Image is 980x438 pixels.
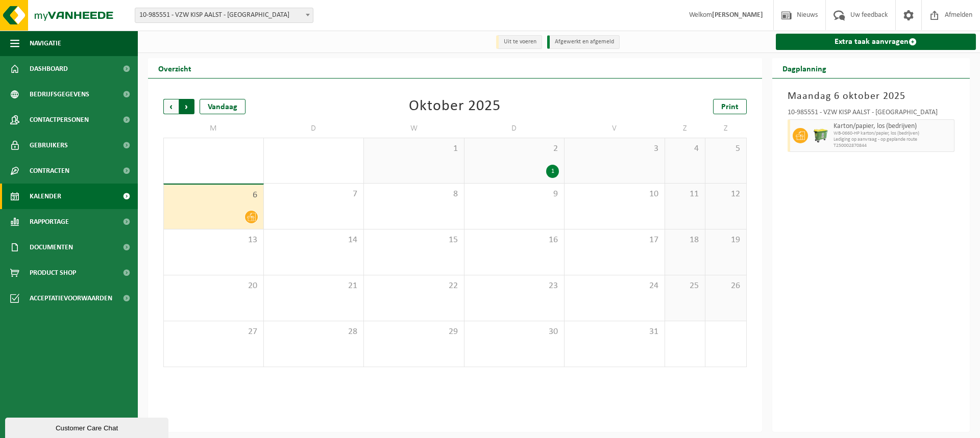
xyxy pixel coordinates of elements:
span: 8 [369,189,459,200]
td: Z [705,119,746,138]
span: 25 [670,280,700,292]
td: W [364,119,464,138]
span: Lediging op aanvraag - op geplande route [834,137,952,143]
td: V [565,119,665,138]
span: 20 [169,280,258,292]
span: 2 [470,143,559,154]
span: 18 [670,235,700,246]
span: Rapportage [30,209,69,235]
span: 16 [470,235,559,246]
span: 1 [369,143,459,154]
span: 24 [570,280,659,292]
h2: Overzicht [148,58,202,78]
span: Dashboard [30,56,68,82]
span: Bedrijfsgegevens [30,82,89,107]
span: 12 [710,189,741,200]
span: 30 [470,326,559,338]
span: 3 [570,143,659,154]
span: Gebruikers [30,133,68,158]
a: Extra taak aanvragen [776,34,976,50]
span: 14 [269,235,359,246]
span: 9 [470,189,559,200]
span: Volgende [179,99,194,114]
div: Oktober 2025 [409,99,501,114]
img: WB-0660-HPE-GN-50 [813,128,828,143]
span: Vorige [163,99,179,114]
span: 19 [710,235,741,246]
span: 13 [169,235,258,246]
td: M [163,119,264,138]
span: Print [721,103,739,111]
span: Kalender [30,184,61,209]
span: 4 [670,143,700,154]
td: D [264,119,364,138]
span: 21 [269,280,359,292]
span: 7 [269,189,359,200]
span: 11 [670,189,700,200]
span: 26 [710,280,741,292]
span: 10-985551 - VZW KISP AALST - AALST [135,8,313,23]
li: Uit te voeren [496,35,542,49]
span: Product Shop [30,260,76,286]
span: Karton/papier, los (bedrijven) [834,122,952,131]
span: 17 [570,235,659,246]
li: Afgewerkt en afgemeld [547,35,620,49]
div: Vandaag [200,99,246,114]
div: 1 [546,165,559,178]
span: WB-0660-HP karton/papier, los (bedrijven) [834,131,952,137]
span: Contactpersonen [30,107,89,133]
a: Print [713,99,747,114]
span: T250002870844 [834,143,952,149]
span: Documenten [30,235,73,260]
span: 29 [369,326,459,338]
span: 27 [169,326,258,338]
iframe: chat widget [5,416,170,438]
span: 6 [169,190,258,201]
td: D [464,119,565,138]
span: 31 [570,326,659,338]
span: 15 [369,235,459,246]
span: Acceptatievoorwaarden [30,286,112,311]
strong: [PERSON_NAME] [712,11,763,19]
span: Navigatie [30,31,61,56]
span: Contracten [30,158,69,184]
span: 5 [710,143,741,154]
span: 28 [269,326,359,338]
span: 10 [570,189,659,200]
span: 10-985551 - VZW KISP AALST - AALST [135,8,313,22]
div: 10-985551 - VZW KISP AALST - [GEOGRAPHIC_DATA] [788,109,955,119]
td: Z [665,119,706,138]
h2: Dagplanning [772,58,837,78]
span: 23 [470,280,559,292]
h3: Maandag 6 oktober 2025 [788,89,955,104]
span: 22 [369,280,459,292]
